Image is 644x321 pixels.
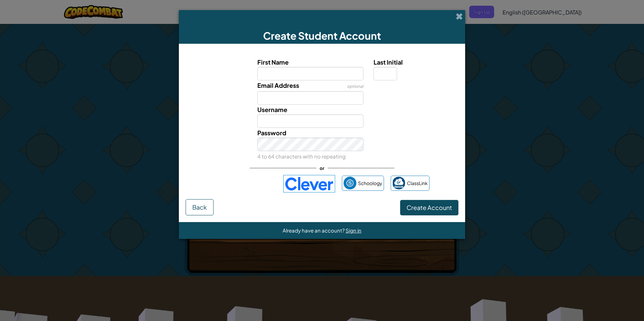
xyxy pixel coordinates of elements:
[374,58,403,66] span: Last Initial
[407,178,428,188] span: ClassLink
[257,81,299,89] span: Email Address
[283,227,346,234] span: Already have an account?
[346,227,361,234] a: Sign in
[211,176,280,191] iframe: Sign in with Google Button
[316,163,328,173] span: or
[257,129,286,137] span: Password
[283,175,335,192] img: clever-logo-blue.png
[257,58,289,66] span: First Name
[347,84,363,89] span: optional
[192,203,207,211] span: Back
[257,153,346,159] small: 4 to 64 characters with no repeating
[263,29,381,42] span: Create Student Account
[257,106,287,113] span: Username
[400,200,458,215] button: Create Account
[392,177,405,189] img: classlink-logo-small.png
[344,177,356,189] img: schoology.png
[186,199,214,215] button: Back
[407,204,452,211] span: Create Account
[358,178,382,188] span: Schoology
